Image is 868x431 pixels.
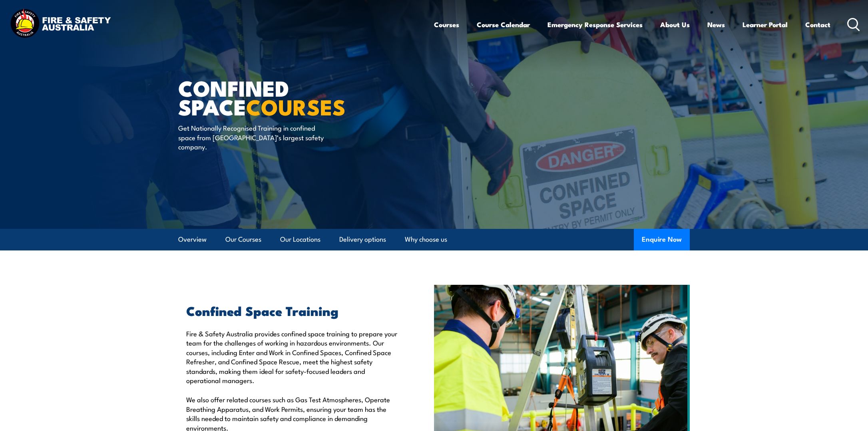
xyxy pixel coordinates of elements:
[707,14,725,35] a: News
[805,14,830,35] a: Contact
[178,78,376,115] h1: Confined Space
[186,305,397,316] h2: Confined Space Training
[178,229,207,250] a: Overview
[477,14,530,35] a: Course Calendar
[225,229,261,250] a: Our Courses
[634,229,690,250] button: Enquire Now
[660,14,690,35] a: About Us
[280,229,321,250] a: Our Locations
[246,89,346,123] strong: COURSES
[405,229,447,250] a: Why choose us
[743,14,788,35] a: Learner Portal
[178,123,324,151] p: Get Nationally Recognised Training in confined space from [GEOGRAPHIC_DATA]’s largest safety comp...
[547,14,643,35] a: Emergency Response Services
[186,329,397,385] p: Fire & Safety Australia provides confined space training to prepare your team for the challenges ...
[434,14,459,35] a: Courses
[339,229,386,250] a: Delivery options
